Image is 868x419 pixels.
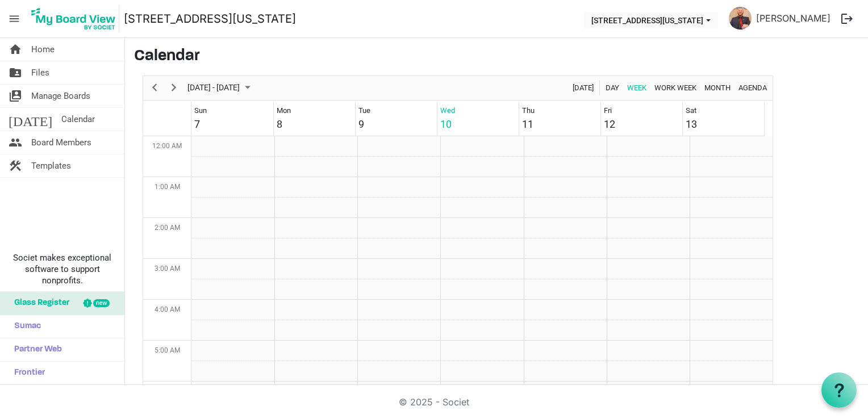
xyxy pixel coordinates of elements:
[522,105,535,116] div: Thu
[155,224,180,232] span: 2:00 AM
[522,116,533,132] div: 11
[9,85,22,107] span: switch_account
[737,81,769,95] button: Agenda
[147,81,162,95] button: Previous
[440,105,455,116] div: Wed
[399,396,469,408] a: © 2025 - Societ
[604,81,621,95] button: Day
[31,61,49,84] span: Files
[729,7,752,30] img: 7QwsqwPP3fAyJKFqqz3utK9T5IRK3j2JsGq5ZPmtdFB8NDL7OtnWwzKC84x9OnTdzRSZWKtDuJVfdwUr3u4Zjw_thumb.png
[737,81,768,95] span: Agenda
[194,105,207,116] div: Sun
[835,7,859,31] button: logout
[440,116,452,132] div: 10
[604,116,615,132] div: 12
[5,252,119,286] span: Societ makes exceptional software to support nonprofits.
[277,105,291,116] div: Mon
[31,131,91,154] span: Board Members
[155,346,180,354] span: 5:00 AM
[31,154,71,177] span: Templates
[155,183,180,191] span: 1:00 AM
[143,76,773,388] div: Week of September 10, 2025
[653,81,698,95] span: Work Week
[277,116,282,132] div: 8
[9,131,22,154] span: people
[9,38,22,61] span: home
[155,265,180,273] span: 3:00 AM
[134,47,859,66] h3: Calendar
[626,81,648,95] span: Week
[186,81,241,95] span: [DATE] - [DATE]
[194,116,200,132] div: 7
[584,12,718,28] button: 216 E Washington Blvd dropdownbutton
[28,5,119,33] img: My Board View Logo
[686,116,697,132] div: 13
[9,338,62,361] span: Partner Web
[3,8,25,30] span: menu
[145,76,164,100] div: previous period
[703,81,732,95] span: Month
[166,81,182,95] button: Next
[571,81,596,95] button: Today
[28,5,124,33] a: My Board View Logo
[604,81,620,95] span: Day
[152,142,182,150] span: 12:00 AM
[61,108,95,131] span: Calendar
[93,299,110,307] div: new
[358,105,370,116] div: Tue
[571,81,595,95] span: [DATE]
[9,362,45,384] span: Frontier
[625,81,649,95] button: Week
[31,38,55,61] span: Home
[155,305,180,313] span: 4:00 AM
[164,76,183,100] div: next period
[686,105,696,116] div: Sat
[9,292,69,315] span: Glass Register
[9,315,41,338] span: Sumac
[183,76,257,100] div: September 07 - 13, 2025
[9,154,22,177] span: construction
[186,81,256,95] button: September 2025
[653,81,699,95] button: Work Week
[9,61,22,84] span: folder_shared
[9,108,52,131] span: [DATE]
[703,81,733,95] button: Month
[31,85,90,107] span: Manage Boards
[604,105,612,116] div: Fri
[358,116,364,132] div: 9
[124,7,296,30] a: [STREET_ADDRESS][US_STATE]
[752,7,835,30] a: [PERSON_NAME]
